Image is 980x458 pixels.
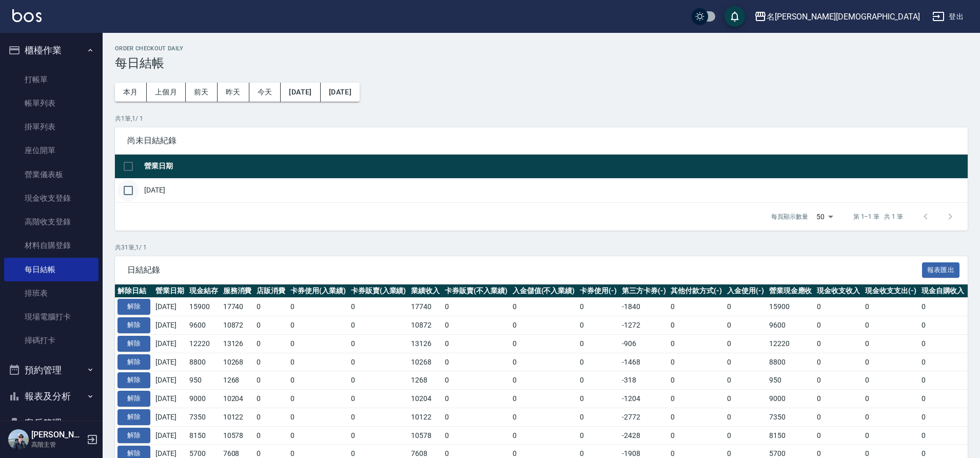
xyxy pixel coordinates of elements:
td: 10578 [408,426,442,445]
td: 0 [863,426,919,445]
button: 名[PERSON_NAME][DEMOGRAPHIC_DATA] [750,6,924,27]
td: 0 [863,316,919,335]
td: 0 [724,298,767,316]
td: 0 [724,316,767,335]
td: 950 [187,371,221,390]
td: [DATE] [153,334,187,353]
th: 營業日期 [142,155,968,179]
td: 7350 [767,408,815,426]
td: 0 [254,408,288,426]
button: 解除 [117,317,150,333]
a: 每日結帳 [4,258,99,281]
td: 0 [668,390,724,408]
th: 營業現金應收 [767,284,815,298]
td: 0 [348,298,409,316]
button: 今天 [249,83,281,102]
a: 掃碼打卡 [4,329,99,352]
td: 0 [919,390,967,408]
td: [DATE] [153,371,187,390]
td: 0 [577,426,619,445]
td: 10204 [408,390,442,408]
button: 報表匯出 [922,262,960,278]
td: 0 [668,353,724,371]
td: 12220 [187,334,221,353]
td: 0 [510,298,578,316]
button: 解除 [117,354,150,370]
td: [DATE] [153,353,187,371]
td: 0 [288,316,348,335]
h5: [PERSON_NAME] [31,430,84,440]
td: 0 [442,408,510,426]
td: 0 [288,353,348,371]
p: 共 31 筆, 1 / 1 [115,243,968,252]
td: 0 [442,298,510,316]
p: 第 1–1 筆 共 1 筆 [853,212,903,221]
a: 帳單列表 [4,91,99,115]
h3: 每日結帳 [115,56,968,70]
th: 現金收支收入 [814,284,863,298]
td: 0 [442,371,510,390]
td: 0 [863,353,919,371]
a: 營業儀表板 [4,163,99,186]
a: 掛單列表 [4,115,99,139]
button: 解除 [117,428,150,444]
td: -1272 [619,316,669,335]
td: 0 [288,390,348,408]
td: 0 [863,334,919,353]
button: 解除 [117,372,150,388]
td: 0 [814,316,863,335]
td: 0 [814,334,863,353]
th: 入金儲值(不入業績) [510,284,578,298]
td: 0 [919,334,967,353]
td: [DATE] [153,426,187,445]
p: 高階主管 [31,440,84,449]
td: 10872 [408,316,442,335]
td: 10872 [221,316,254,335]
button: 登出 [928,7,968,26]
td: 0 [919,316,967,335]
td: 7350 [187,408,221,426]
th: 入金使用(-) [724,284,767,298]
td: 0 [348,390,409,408]
th: 現金結存 [187,284,221,298]
td: 8800 [187,353,221,371]
th: 服務消費 [221,284,254,298]
td: 0 [863,298,919,316]
th: 解除日結 [115,284,153,298]
a: 材料自購登錄 [4,234,99,257]
td: 1268 [221,371,254,390]
td: 0 [724,426,767,445]
td: 9600 [767,316,815,335]
td: [DATE] [153,390,187,408]
td: 0 [288,298,348,316]
button: 報表及分析 [4,383,99,410]
td: 0 [814,390,863,408]
td: 15900 [767,298,815,316]
div: 名[PERSON_NAME][DEMOGRAPHIC_DATA] [767,10,920,23]
td: 0 [510,316,578,335]
td: 13126 [221,334,254,353]
a: 座位開單 [4,139,99,162]
td: 10268 [221,353,254,371]
td: 0 [577,353,619,371]
td: 0 [577,408,619,426]
td: 0 [442,316,510,335]
button: 預約管理 [4,357,99,384]
td: 0 [348,334,409,353]
td: 0 [724,390,767,408]
button: 解除 [117,409,150,425]
td: 8150 [187,426,221,445]
td: 0 [254,371,288,390]
td: 0 [254,316,288,335]
a: 打帳單 [4,68,99,91]
td: [DATE] [153,408,187,426]
td: 10204 [221,390,254,408]
td: 0 [254,298,288,316]
td: -318 [619,371,669,390]
td: -2428 [619,426,669,445]
td: 0 [724,408,767,426]
td: 10122 [408,408,442,426]
button: 解除 [117,299,150,315]
td: -1468 [619,353,669,371]
button: save [724,6,745,27]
